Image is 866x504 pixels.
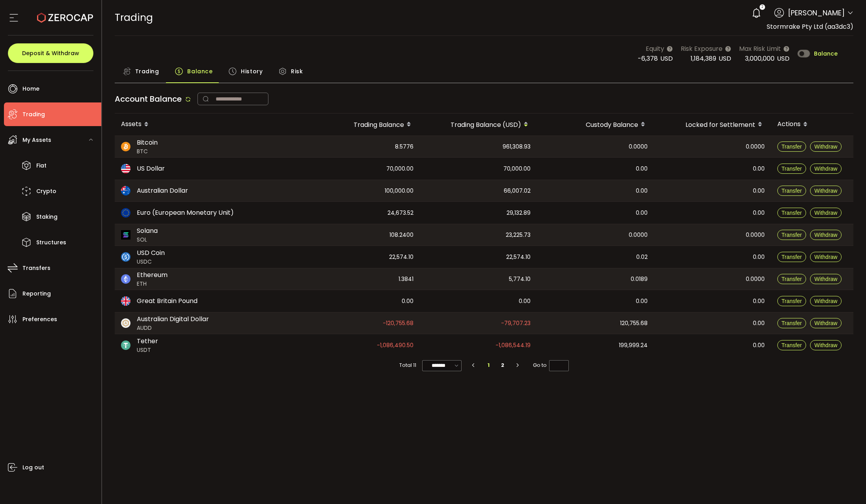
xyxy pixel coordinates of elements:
[121,340,130,350] img: usdt_portfolio.svg
[115,11,153,24] span: Trading
[121,208,130,218] img: eur_portfolio.svg
[782,254,802,260] span: Transfer
[746,142,765,151] span: 0.0000
[777,274,806,284] button: Transfer
[303,118,420,131] div: Trading Balance
[771,118,854,131] div: Actions
[22,314,57,325] span: Preferences
[137,147,158,156] span: BTC
[746,275,765,284] span: 0.0000
[121,230,130,240] img: sol_portfolio.png
[137,346,158,354] span: USDT
[399,275,413,284] span: 1.3841
[503,142,531,151] span: 961,308.93
[777,164,806,174] button: Transfer
[638,54,658,63] span: -6,378
[137,280,168,288] span: ETH
[620,319,648,328] span: 120,755.68
[121,142,130,151] img: btc_portfolio.svg
[810,252,842,262] button: Withdraw
[814,342,837,348] span: Withdraw
[137,270,168,280] span: Ethereum
[753,319,765,328] span: 0.00
[36,160,47,171] span: Fiat
[629,231,648,240] span: 0.0000
[121,164,130,173] img: usd_portfolio.svg
[777,340,806,350] button: Transfer
[777,318,806,328] button: Transfer
[36,211,58,223] span: Staking
[814,320,837,326] span: Withdraw
[420,118,537,131] div: Trading Balance (USD)
[507,208,531,218] span: 29,132.89
[636,208,648,218] span: 0.00
[503,164,531,173] span: 70,000.00
[782,188,802,194] span: Transfer
[8,43,93,63] button: Deposit & Withdraw
[137,186,188,195] span: Australian Dollar
[810,274,842,284] button: Withdraw
[121,274,130,284] img: eth_portfolio.svg
[646,44,664,54] span: Equity
[777,230,806,240] button: Transfer
[22,134,51,146] span: My Assets
[814,254,837,260] span: Withdraw
[22,50,79,56] span: Deposit & Withdraw
[814,232,837,238] span: Withdraw
[137,258,165,266] span: USDC
[762,4,763,10] span: 2
[121,296,130,306] img: gbp_portfolio.svg
[753,208,765,218] span: 0.00
[753,164,765,173] span: 0.00
[814,276,837,282] span: Withdraw
[753,253,765,262] span: 0.00
[135,63,159,79] span: Trading
[810,230,842,240] button: Withdraw
[389,253,413,262] span: 22,574.10
[782,143,802,150] span: Transfer
[537,118,654,131] div: Custody Balance
[654,118,771,131] div: Locked for Settlement
[137,164,165,173] span: US Dollar
[788,7,845,18] span: [PERSON_NAME]
[810,164,842,174] button: Withdraw
[777,208,806,218] button: Transfer
[137,138,158,147] span: Bitcoin
[137,337,158,346] span: Tether
[22,462,44,473] span: Log out
[501,319,531,328] span: -79,707.23
[291,63,303,79] span: Risk
[137,296,197,306] span: Great Britain Pound
[387,208,413,218] span: 24,673.52
[810,318,842,328] button: Withdraw
[777,296,806,306] button: Transfer
[137,208,234,218] span: Euro (European Monetary Unit)
[399,360,416,371] span: Total 11
[22,109,45,120] span: Trading
[241,63,263,79] span: History
[22,83,39,95] span: Home
[636,253,648,262] span: 0.02
[395,142,413,151] span: 8.5776
[36,237,66,248] span: Structures
[814,210,837,216] span: Withdraw
[636,164,648,173] span: 0.00
[495,341,531,350] span: -1,086,544.19
[629,142,648,151] span: 0.0000
[767,22,853,31] span: Stormrake Pty Ltd (aa3dc3)
[481,360,495,371] li: 1
[782,232,802,238] span: Transfer
[121,318,130,328] img: zuPXiwguUFiBOIQyqLOiXsnnNitlx7q4LCwEbLHADjIpTka+Lip0HH8D0VTrd02z+wEAAAAASUVORK5CYII=
[782,298,802,304] span: Transfer
[753,186,765,195] span: 0.00
[115,118,303,131] div: Assets
[115,93,182,104] span: Account Balance
[377,341,413,350] span: -1,086,490.50
[36,186,56,197] span: Crypto
[753,341,765,350] span: 0.00
[814,166,837,172] span: Withdraw
[383,319,413,328] span: -120,755.68
[810,141,842,152] button: Withdraw
[137,226,158,236] span: Solana
[777,141,806,152] button: Transfer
